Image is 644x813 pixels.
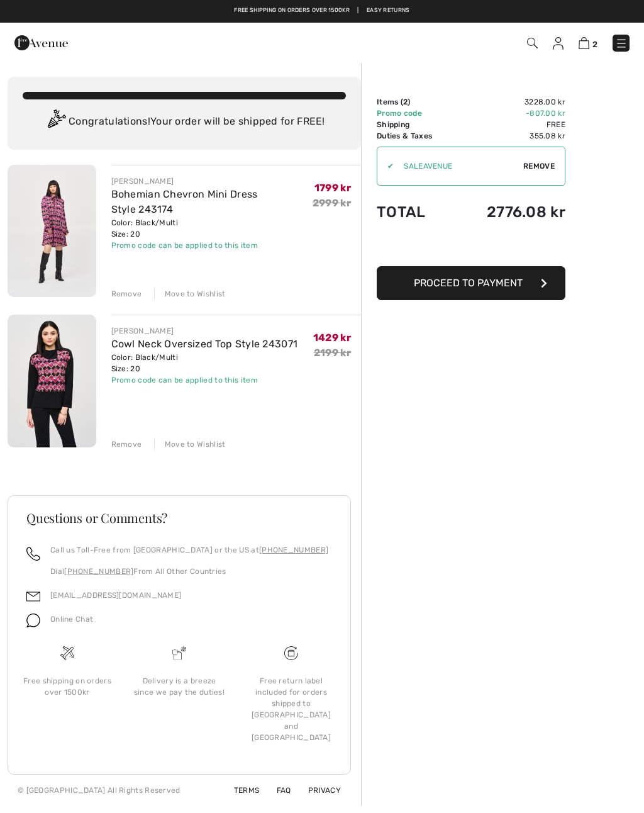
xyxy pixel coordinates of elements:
[133,675,225,698] div: Delivery is a breeze since we pay the duties!
[455,191,565,233] td: 2776.08 kr
[234,6,350,15] a: Free shipping on orders over 1500kr
[313,332,351,344] span: 1429 kr
[314,182,351,194] span: 1799 kr
[111,352,298,374] div: Color: Black/Multi Size: 20
[377,96,455,108] td: Items ( )
[377,233,565,262] iframe: PayPal
[262,786,291,795] a: FAQ
[26,614,40,627] img: chat
[377,119,455,130] td: Shipping
[60,646,74,660] img: Free shipping on orders over 1500kr
[50,591,181,600] a: [EMAIL_ADDRESS][DOMAIN_NAME]
[553,37,563,50] img: My Info
[377,160,394,172] div: ✔
[111,439,142,450] div: Remove
[579,35,597,50] a: 2
[377,191,455,233] td: Total
[43,109,69,135] img: Congratulation2.svg
[111,325,298,337] div: [PERSON_NAME]
[455,96,565,108] td: 3228.00 kr
[111,240,313,251] div: Promo code can be applied to this item
[21,675,113,698] div: Free shipping on orders over 1500kr
[313,197,351,209] s: 2999 kr
[172,646,186,660] img: Delivery is a breeze since we pay the duties!
[50,544,328,556] p: Call us Toll-Free from [GEOGRAPHIC_DATA] or the US at
[111,288,142,300] div: Remove
[111,217,313,240] div: Color: Black/Multi Size: 20
[64,567,133,576] a: [PHONE_NUMBER]
[377,266,565,300] button: Proceed to Payment
[527,38,538,48] img: Search
[8,315,96,447] img: Cowl Neck Oversized Top Style 243071
[314,347,351,359] s: 2199 kr
[377,108,455,119] td: Promo code
[50,615,93,624] span: Online Chat
[8,165,96,297] img: Bohemian Chevron Mini Dress Style 243174
[414,277,523,289] span: Proceed to Payment
[154,288,226,300] div: Move to Wishlist
[23,109,346,135] div: Congratulations! Your order will be shipped for FREE!
[111,176,313,187] div: [PERSON_NAME]
[455,108,565,119] td: -807.00 kr
[111,188,258,215] a: Bohemian Chevron Mini Dress Style 243174
[293,786,341,795] a: Privacy
[111,374,298,386] div: Promo code can be applied to this item
[357,6,358,15] span: |
[523,160,555,172] span: Remove
[111,338,298,350] a: Cowl Neck Oversized Top Style 243071
[26,590,40,603] img: email
[403,98,408,106] span: 2
[592,40,597,49] span: 2
[219,786,260,795] a: Terms
[377,130,455,142] td: Duties & Taxes
[18,785,180,796] div: © [GEOGRAPHIC_DATA] All Rights Reserved
[455,119,565,130] td: Free
[455,130,565,142] td: 355.08 kr
[154,439,226,450] div: Move to Wishlist
[26,547,40,561] img: call
[245,675,337,743] div: Free return label included for orders shipped to [GEOGRAPHIC_DATA] and [GEOGRAPHIC_DATA]
[394,147,523,185] input: Promo code
[14,30,68,55] img: 1ère Avenue
[579,37,589,49] img: Shopping Bag
[26,512,332,524] h3: Questions or Comments?
[14,36,68,48] a: 1ère Avenue
[50,566,328,577] p: Dial From All Other Countries
[615,37,628,50] img: Menu
[259,546,328,554] a: [PHONE_NUMBER]
[367,6,410,15] a: Easy Returns
[284,646,298,660] img: Free shipping on orders over 1500kr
